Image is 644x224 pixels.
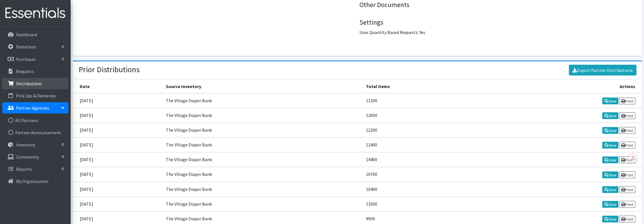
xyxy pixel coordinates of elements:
[359,18,635,26] h4: Settings
[2,115,68,126] a: All Partners
[362,152,479,167] td: 14400
[619,97,635,104] a: Print
[73,137,163,152] td: [DATE]
[619,127,635,134] a: Print
[2,4,68,23] img: HumanEssentials
[602,142,618,148] a: View
[362,79,479,93] th: Total items
[569,65,636,75] a: Export Partner Distributions
[479,79,642,93] th: Actions
[2,102,68,114] a: Partner Agencies
[602,97,618,104] a: View
[16,56,36,62] p: Purchases
[602,171,618,178] a: View
[79,65,140,74] h2: Prior Distributions
[362,197,479,211] td: 11000
[602,127,618,134] a: View
[73,167,163,182] td: [DATE]
[2,54,68,65] a: Purchases
[162,152,362,167] td: The Village Diaper Bank
[362,167,479,182] td: 10700
[602,216,618,222] a: View
[73,123,163,137] td: [DATE]
[73,108,163,123] td: [DATE]
[2,90,68,101] a: Pick Ups & Deliveries
[602,112,618,119] a: View
[2,163,68,175] a: Reports
[162,197,362,211] td: The Village Diaper Bank
[2,78,68,89] a: Distributions
[73,152,163,167] td: [DATE]
[16,178,48,184] p: My Organization
[73,197,163,211] td: [DATE]
[16,166,32,172] p: Reports
[73,79,163,93] th: Date
[162,182,362,197] td: The Village Diaper Bank
[619,156,635,163] a: Print
[2,127,68,138] a: Partner Announcement
[362,93,479,108] td: 11200
[73,182,163,197] td: [DATE]
[162,167,362,182] td: The Village Diaper Bank
[16,154,39,160] p: Community
[602,156,618,163] a: View
[162,108,362,123] td: The Village Diaper Bank
[362,108,479,123] td: 12600
[602,186,618,193] a: View
[16,105,49,111] p: Partner Agencies
[2,29,68,40] a: Dashboard
[16,32,37,37] p: Dashboard
[16,142,35,148] p: Inventory
[602,201,618,208] a: View
[619,112,635,119] a: Print
[619,142,635,148] a: Print
[162,93,362,108] td: The Village Diaper Bank
[16,81,42,86] p: Distributions
[619,186,635,193] a: Print
[16,69,34,74] p: Requests
[73,93,163,108] td: [DATE]
[362,182,479,197] td: 10400
[619,201,635,208] a: Print
[619,216,635,222] a: Print
[362,123,479,137] td: 12200
[16,93,56,99] p: Pick Ups & Deliveries
[2,151,68,163] a: Community
[362,137,479,152] td: 12400
[162,79,362,93] th: Source Inventory
[359,1,635,9] h4: Other Documents
[359,29,635,35] p: Uses Quantity Based Requests: Yes
[162,123,362,137] td: The Village Diaper Bank
[619,171,635,178] a: Print
[2,176,68,187] a: My Organization
[2,41,68,52] a: Donations
[162,137,362,152] td: The Village Diaper Bank
[2,66,68,77] a: Requests
[16,44,36,50] p: Donations
[2,139,68,150] a: Inventory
